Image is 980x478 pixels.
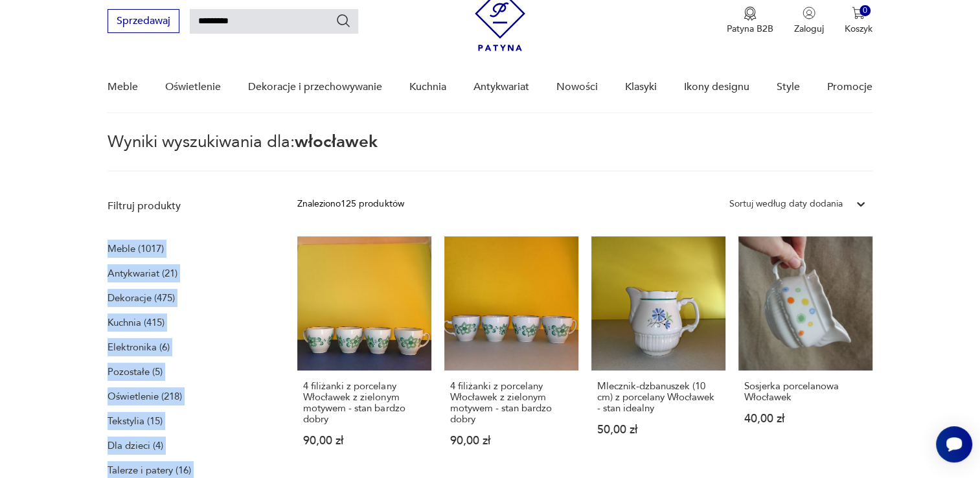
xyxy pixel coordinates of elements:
iframe: Smartsupp widget button [936,426,972,462]
p: Zaloguj [794,23,824,35]
a: Nowości [556,62,598,112]
a: Oświetlenie [165,62,221,112]
a: Antykwariat (21) [108,264,177,282]
a: Dekoracje (475) [108,289,175,307]
a: Mlecznik-dzbanuszek (10 cm) z porcelany Włocławek - stan idealnyMlecznik-dzbanuszek (10 cm) z por... [591,236,725,472]
a: Elektronika (6) [108,338,170,356]
img: Ikonka użytkownika [803,6,815,19]
a: Kuchnia (415) [108,313,165,332]
a: Pozostałe (5) [108,363,163,381]
p: 50,00 zł [597,424,720,435]
button: Zaloguj [794,6,824,35]
h3: 4 filiżanki z porcelany Włocławek z zielonym motywem - stan bardzo dobry [450,381,573,425]
p: Koszyk [845,23,872,35]
a: 4 filiżanki z porcelany Włocławek z zielonym motywem - stan bardzo dobry4 filiżanki z porcelany W... [297,236,431,472]
button: Patyna B2B [727,6,773,35]
button: 0Koszyk [845,6,872,35]
p: 90,00 zł [303,435,426,446]
a: Promocje [827,62,872,112]
a: Sosjerka porcelanowa WłocławekSosjerka porcelanowa Włocławek40,00 zł [738,236,872,472]
a: Style [777,62,800,112]
div: Sortuj według daty dodania [729,197,843,211]
p: 90,00 zł [450,435,573,446]
a: Ikony designu [684,62,749,112]
a: Meble [108,62,138,112]
p: Wyniki wyszukiwania dla: [108,134,872,172]
a: Ikona medaluPatyna B2B [727,6,773,35]
h3: Mlecznik-dzbanuszek (10 cm) z porcelany Włocławek - stan idealny [597,381,720,414]
a: Sprzedawaj [108,17,179,27]
a: Antykwariat [473,62,529,112]
a: Oświetlenie (218) [108,387,182,405]
a: Kuchnia [409,62,446,112]
a: 4 filiżanki z porcelany Włocławek z zielonym motywem - stan bardzo dobry4 filiżanki z porcelany W... [444,236,578,472]
div: Znaleziono 125 produktów [297,197,404,211]
h3: 4 filiżanki z porcelany Włocławek z zielonym motywem - stan bardzo dobry [303,381,426,425]
p: Patyna B2B [727,23,773,35]
p: Filtruj produkty [108,199,266,213]
p: 40,00 zł [744,413,867,424]
a: Meble (1017) [108,240,164,258]
a: Tekstylia (15) [108,412,163,430]
img: Ikona koszyka [852,6,865,19]
button: Szukaj [336,13,351,28]
h3: Sosjerka porcelanowa Włocławek [744,381,867,403]
a: Dla dzieci (4) [108,437,163,455]
div: 0 [860,5,871,16]
img: Ikona medalu [744,6,757,21]
a: Klasyki [625,62,657,112]
button: Sprzedawaj [108,9,179,33]
a: Dekoracje i przechowywanie [248,62,382,112]
span: włocławek [295,130,378,154]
